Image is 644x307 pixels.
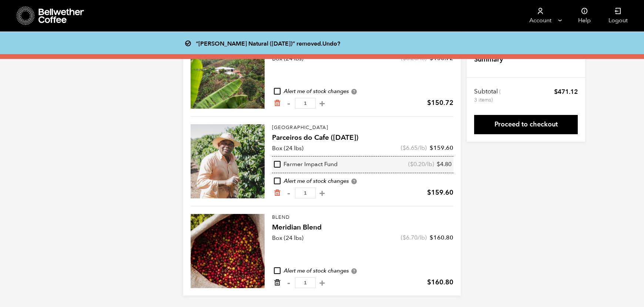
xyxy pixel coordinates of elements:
span: $ [427,188,431,197]
span: $ [403,234,406,242]
bdi: 160.80 [427,278,453,287]
a: Proceed to checkout [474,115,578,134]
bdi: 6.70 [403,234,417,242]
input: Qty [295,188,316,198]
div: Farmer Impact Fund [274,161,338,169]
bdi: 159.60 [430,144,453,152]
bdi: 159.60 [427,188,453,197]
h4: Parceiros do Cafe ([DATE]) [272,133,453,143]
button: + [318,100,327,107]
button: - [284,189,293,197]
th: Subtotal [474,88,502,104]
a: Remove from cart [274,189,281,197]
button: - [284,279,293,287]
p: [GEOGRAPHIC_DATA] [272,124,453,132]
span: $ [430,234,433,242]
span: $ [427,98,431,108]
h4: Meridian Blend [272,222,453,233]
input: Qty [295,277,316,288]
a: Undo? [322,40,340,48]
div: “[PERSON_NAME] Natural ([DATE])” removed. [188,38,466,48]
bdi: 6.65 [403,144,417,152]
span: $ [410,160,413,168]
a: Remove from cart [274,99,281,107]
span: ( /lb) [401,234,427,242]
p: Box (24 lbs) [272,144,303,153]
p: Blend [272,214,453,221]
span: ( /lb) [401,144,427,152]
a: Remove from cart [274,279,281,287]
button: + [318,189,327,197]
span: $ [430,144,433,152]
div: Alert me of stock changes [272,267,453,275]
bdi: 4.80 [437,160,452,168]
span: $ [554,88,558,96]
span: $ [427,278,431,287]
bdi: 471.12 [554,88,578,96]
button: - [284,100,293,107]
bdi: 160.80 [430,234,453,242]
div: Alert me of stock changes [272,88,453,96]
bdi: 0.20 [410,160,425,168]
input: Qty [295,98,316,109]
bdi: 150.72 [427,98,453,108]
div: Alert me of stock changes [272,177,453,185]
p: Box (24 lbs) [272,234,303,242]
span: $ [437,160,440,168]
h4: Summary [474,55,503,65]
span: $ [403,144,406,152]
button: + [318,279,327,287]
span: ( /lb) [408,161,434,169]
